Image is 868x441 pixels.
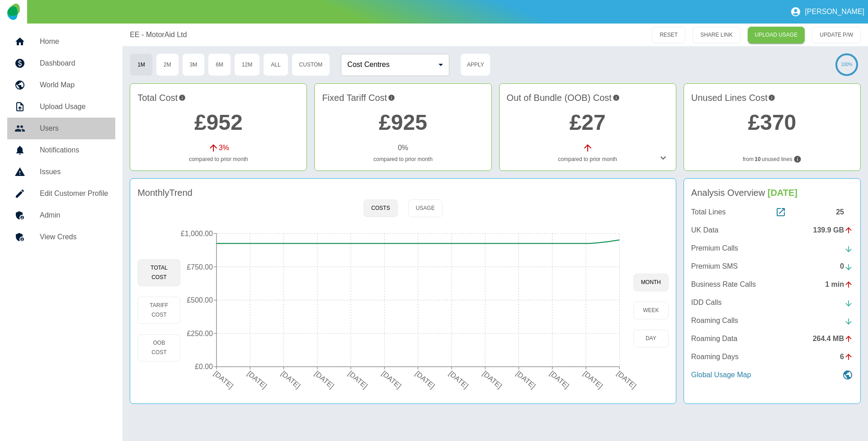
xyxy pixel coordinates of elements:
text: 100% [841,62,853,67]
a: Premium Calls [691,243,853,254]
button: All [263,53,288,76]
p: Roaming Calls [691,315,738,326]
h5: Admin [40,210,108,221]
tspan: [DATE] [515,370,537,390]
a: Dashboard [7,52,115,74]
a: £925 [379,110,427,134]
svg: This is the total charges incurred over 1 months [179,91,186,104]
tspan: [DATE] [448,370,470,390]
tspan: [DATE] [381,370,403,390]
tspan: £0.00 [195,363,213,370]
button: Custom [292,53,330,76]
img: Logo [7,4,19,20]
svg: Potential saving if surplus lines removed at contract renewal [768,91,775,104]
p: compared to prior month [137,155,299,163]
a: Notifications [7,139,115,161]
a: Global Usage Map [691,370,853,380]
tspan: [DATE] [280,370,302,390]
h5: View Creds [40,232,108,242]
p: Roaming Days [691,351,739,362]
a: View Creds [7,226,115,248]
button: 12M [234,53,260,76]
a: IDD Calls [691,297,853,308]
tspan: £500.00 [187,296,213,304]
h4: Total Cost [137,91,299,104]
a: EE - MotorAid Ltd [130,29,187,40]
button: month [633,274,669,291]
button: RESET [652,27,685,43]
tspan: [DATE] [212,370,235,390]
tspan: [DATE] [481,370,503,390]
span: [DATE] [768,188,797,198]
a: Upload Usage [7,96,115,118]
a: UPLOAD USAGE [748,27,805,43]
a: Issues [7,161,115,183]
a: UK Data139.9 GB [691,225,853,236]
button: 2M [156,53,179,76]
p: Premium Calls [691,243,738,254]
button: 1M [130,53,153,76]
h5: Home [40,36,108,47]
p: Total Lines [691,207,726,218]
a: Home [7,31,115,52]
button: SHARE LINK [693,27,740,43]
a: Roaming Calls [691,315,853,326]
a: Business Rate Calls1 min [691,279,853,290]
h5: Dashboard [40,58,108,69]
p: compared to prior month [322,155,484,163]
h5: World Map [40,80,108,90]
a: £370 [748,110,796,134]
svg: Lines not used during your chosen timeframe. If multiple months selected only lines never used co... [793,155,802,163]
p: Business Rate Calls [691,279,756,290]
svg: Costs outside of your fixed tariff [613,91,620,104]
button: 3M [182,53,205,76]
h4: Analysis Overview [691,186,853,199]
p: Roaming Data [691,333,737,344]
a: £27 [570,110,606,134]
h5: Users [40,123,108,134]
h5: Upload Usage [40,101,108,112]
button: Costs [363,199,397,217]
a: Premium SMS0 [691,261,853,272]
tspan: [DATE] [347,370,369,390]
a: World Map [7,74,115,96]
button: Usage [408,199,443,217]
p: UK Data [691,225,718,236]
button: UPDATE P/W [812,27,861,43]
h4: Fixed Tariff Cost [322,91,484,104]
h5: Issues [40,166,108,177]
button: Tariff Cost [137,297,180,324]
button: [PERSON_NAME] [787,3,868,21]
h5: Edit Customer Profile [40,188,108,199]
a: Roaming Days6 [691,351,853,362]
div: 139.9 GB [813,225,853,236]
a: Admin [7,204,115,226]
tspan: [DATE] [548,370,571,390]
div: 6 [840,351,853,362]
p: 3 % [219,142,229,153]
a: £952 [194,110,243,134]
a: Total Lines25 [691,207,853,218]
a: Edit Customer Profile [7,183,115,204]
div: 1 min [825,279,853,290]
button: OOB Cost [137,334,180,361]
div: 264.4 MB [813,333,853,344]
p: Premium SMS [691,261,738,272]
tspan: £250.00 [187,330,213,337]
button: week [633,302,669,319]
div: 25 [836,207,853,218]
p: [PERSON_NAME] [805,8,864,16]
button: 6M [208,53,231,76]
tspan: [DATE] [414,370,436,390]
tspan: [DATE] [582,370,604,390]
div: 0 [840,261,853,272]
h4: Out of Bundle (OOB) Cost [507,91,669,104]
h4: Monthly Trend [137,186,193,199]
tspan: [DATE] [313,370,335,390]
p: 0 % [398,142,408,153]
a: Roaming Data264.4 MB [691,333,853,344]
p: Global Usage Map [691,370,751,380]
tspan: [DATE] [616,370,638,390]
tspan: [DATE] [246,370,268,390]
